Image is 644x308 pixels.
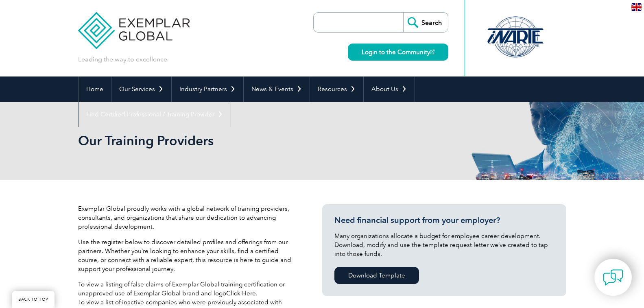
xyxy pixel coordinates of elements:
a: Click Here [226,290,256,297]
a: News & Events [244,76,310,102]
a: Find Certified Professional / Training Provider [79,102,231,127]
h2: Our Training Providers [78,134,420,147]
p: Use the register below to discover detailed profiles and offerings from our partners. Whether you... [78,238,298,273]
a: Industry Partners [172,76,243,102]
img: open_square.png [430,50,434,54]
a: Login to the Community [348,44,448,61]
a: Our Services [111,76,171,102]
input: Search [403,13,448,32]
p: Many organizations allocate a budget for employee career development. Download, modify and use th... [334,232,554,258]
img: en [631,3,642,11]
p: Exemplar Global proudly works with a global network of training providers, consultants, and organ... [78,204,298,231]
a: About Us [364,76,415,102]
a: Download Template [334,267,419,284]
p: Leading the way to excellence [78,55,167,64]
a: BACK TO TOP [12,291,55,308]
img: contact-chat.png [603,267,623,288]
a: Resources [310,76,363,102]
h3: Need financial support from your employer? [334,215,554,225]
a: Home [79,76,111,102]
